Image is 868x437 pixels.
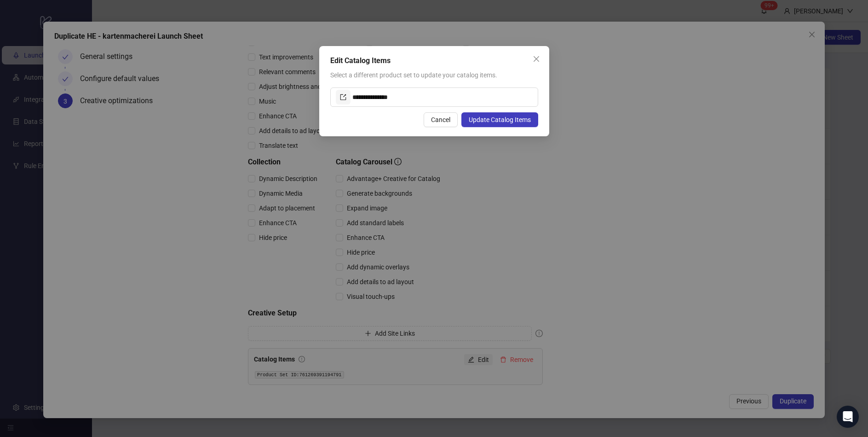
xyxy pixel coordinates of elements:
[340,94,346,100] span: export
[533,55,540,63] span: close
[431,116,450,123] span: Cancel
[529,52,544,66] button: Close
[469,116,531,123] span: Update Catalog Items
[330,71,497,79] span: Select a different product set to update your catalog items.
[424,112,458,127] button: Cancel
[330,55,538,66] div: Edit Catalog Items
[461,112,538,127] button: Update Catalog Items
[837,406,859,428] div: Open Intercom Messenger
